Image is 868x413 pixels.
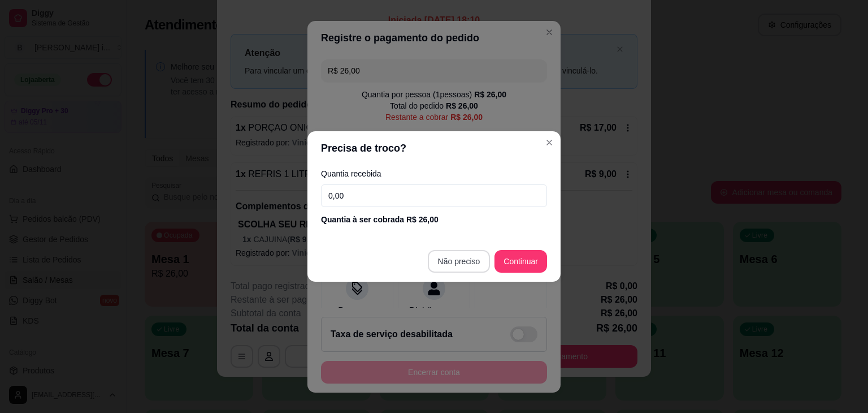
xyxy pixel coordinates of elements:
button: Continuar [494,250,547,273]
div: Quantia à ser cobrada R$ 26,00 [321,214,547,225]
header: Precisa de troco? [307,131,561,165]
button: Não preciso [428,250,491,273]
button: Close [540,134,558,152]
label: Quantia recebida [321,170,547,178]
